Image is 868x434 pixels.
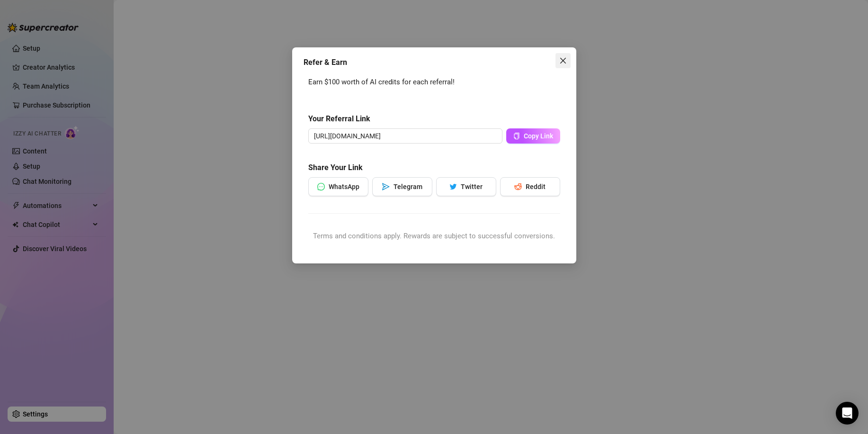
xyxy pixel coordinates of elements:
[836,402,859,425] div: Open Intercom Messenger
[559,57,567,64] span: close
[308,77,560,88] div: Earn $100 worth of AI credits for each referral!
[513,133,520,139] span: copy
[500,177,560,196] button: redditReddit
[382,183,390,190] span: send
[506,128,560,144] button: Copy Link
[526,183,546,190] span: Reddit
[308,162,560,173] h5: Share Your Link
[372,177,432,196] button: sendTelegram
[308,231,560,242] div: Terms and conditions apply. Rewards are subject to successful conversions.
[461,183,483,190] span: Twitter
[514,183,522,190] span: reddit
[436,177,496,196] button: twitterTwitter
[308,113,560,125] h5: Your Referral Link
[555,57,571,64] span: Close
[329,183,359,190] span: WhatsApp
[524,132,553,140] span: Copy Link
[308,177,368,196] button: messageWhatsApp
[304,57,565,68] div: Refer & Earn
[394,183,422,190] span: Telegram
[317,183,325,190] span: message
[449,183,457,190] span: twitter
[555,53,571,68] button: Close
